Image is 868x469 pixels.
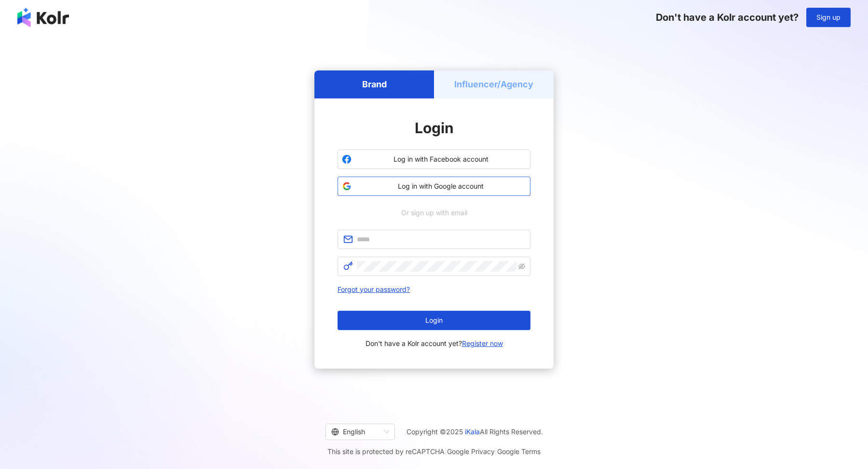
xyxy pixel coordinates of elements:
button: Sign up [806,8,851,27]
span: Or sign up with email [394,207,474,218]
h5: Brand [362,78,387,90]
button: Log in with Google account [338,177,530,196]
a: Google Terms [497,447,541,455]
div: English [331,424,380,440]
span: eye-invisible [518,263,525,270]
img: logo [17,8,69,27]
span: Don't have a Kolr account yet? [366,338,503,349]
button: Log in with Facebook account [338,150,530,169]
span: Don't have a Kolr account yet? [656,12,799,23]
span: Login [415,119,454,137]
span: | [445,447,447,455]
button: Login [338,311,530,330]
span: Log in with Google account [355,181,526,191]
span: This site is protected by reCAPTCHA [327,446,541,457]
a: Forgot your password? [338,285,410,293]
span: Log in with Facebook account [355,154,526,164]
span: Sign up [816,14,841,21]
a: Google Privacy [447,447,495,455]
a: iKala [465,428,480,436]
a: Register now [462,339,503,347]
span: | [495,447,497,455]
span: Login [425,317,443,324]
h5: Influencer/Agency [454,78,533,90]
span: Copyright © 2025 All Rights Reserved. [407,426,543,438]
